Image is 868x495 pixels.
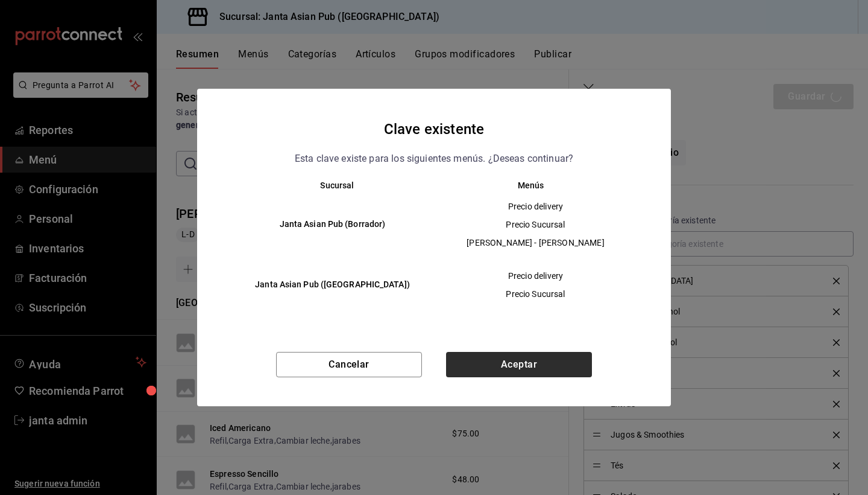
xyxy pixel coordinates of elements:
[241,218,424,231] h6: Janta Asian Pub (Borrador)
[276,352,422,377] button: Cancelar
[444,219,627,231] span: Precio Sucursal
[444,270,627,282] span: Precio delivery
[221,180,434,190] th: Sucursal
[444,200,627,212] span: Precio delivery
[295,151,573,167] p: Esta clave existe para los siguientes menús. ¿Deseas continuar?
[444,237,627,249] span: [PERSON_NAME] - [PERSON_NAME]
[241,278,424,292] h6: Janta Asian Pub ([GEOGRAPHIC_DATA])
[444,288,627,300] span: Precio Sucursal
[434,180,647,190] th: Menús
[446,352,592,377] button: Aceptar
[384,118,484,141] h4: Clave existente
